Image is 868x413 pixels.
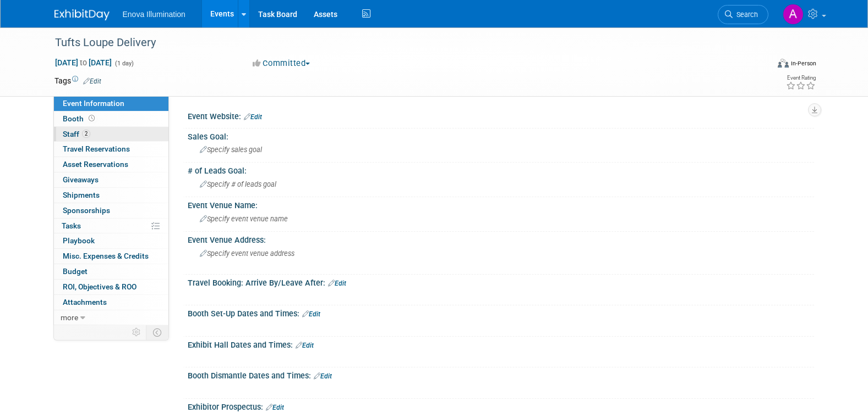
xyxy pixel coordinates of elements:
[114,60,134,67] span: (1 day)
[63,282,137,291] span: ROI, Objectives & ROO
[63,114,97,123] span: Booth
[54,264,168,279] a: Budget
[188,399,814,413] div: Exhibitor Prospectus:
[54,58,112,68] span: [DATE] [DATE]
[296,342,314,349] a: Edit
[54,233,168,248] a: Playbook
[54,75,101,86] td: Tags
[63,298,107,306] span: Attachments
[63,99,124,108] span: Event Information
[328,280,346,287] a: Edit
[786,75,816,81] div: Event Rating
[188,163,814,176] div: # of Leads Goal:
[54,219,168,233] a: Tasks
[127,325,146,339] td: Personalize Event Tab Strip
[63,160,128,169] span: Asset Reservations
[51,33,752,53] div: Tufts Loupe Delivery
[78,58,89,67] span: to
[63,267,88,276] span: Budget
[54,172,168,187] a: Giveaways
[54,280,168,294] a: ROI, Objectives & ROO
[63,144,130,153] span: Travel Reservations
[783,4,804,25] img: Andrea Miller
[83,77,101,85] a: Edit
[188,337,814,351] div: Exhibit Hall Dates and Times:
[146,325,168,339] td: Toggle Event Tabs
[54,295,168,310] a: Attachments
[54,310,168,325] a: more
[188,305,814,320] div: Booth Set-Up Dates and Times:
[54,111,168,126] a: Booth
[200,215,288,223] span: Specify event venue name
[200,180,276,188] span: Specify # of leads goal
[188,197,814,211] div: Event Venue Name:
[188,129,814,142] div: Sales Goal:
[54,203,168,218] a: Sponsorships
[790,59,816,68] div: In-Person
[54,157,168,172] a: Asset Reservations
[302,310,320,318] a: Edit
[249,58,314,69] button: Committed
[266,404,284,411] a: Edit
[703,57,817,74] div: Event Format
[62,221,81,230] span: Tasks
[718,5,768,24] a: Search
[778,59,789,68] img: Format-Inperson.png
[54,249,168,264] a: Misc. Expenses & Credits
[54,9,110,20] img: ExhibitDay
[63,130,90,138] span: Staff
[63,175,99,184] span: Giveaways
[54,127,168,142] a: Staff2
[63,236,95,245] span: Playbook
[86,114,97,122] span: Booth not reserved yet
[63,191,100,199] span: Shipments
[123,10,185,19] span: Enova Illumination
[63,252,149,260] span: Misc. Expenses & Credits
[54,96,168,111] a: Event Information
[200,146,262,154] span: Specify sales goal
[314,372,332,380] a: Edit
[54,188,168,203] a: Shipments
[244,113,262,121] a: Edit
[188,108,814,122] div: Event Website:
[82,130,90,138] span: 2
[61,313,78,322] span: more
[733,10,758,19] span: Search
[188,275,814,289] div: Travel Booking: Arrive By/Leave After:
[63,206,110,215] span: Sponsorships
[200,249,294,258] span: Specify event venue address
[188,367,814,382] div: Booth Dismantle Dates and Times:
[54,142,168,157] a: Travel Reservations
[188,232,814,245] div: Event Venue Address:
